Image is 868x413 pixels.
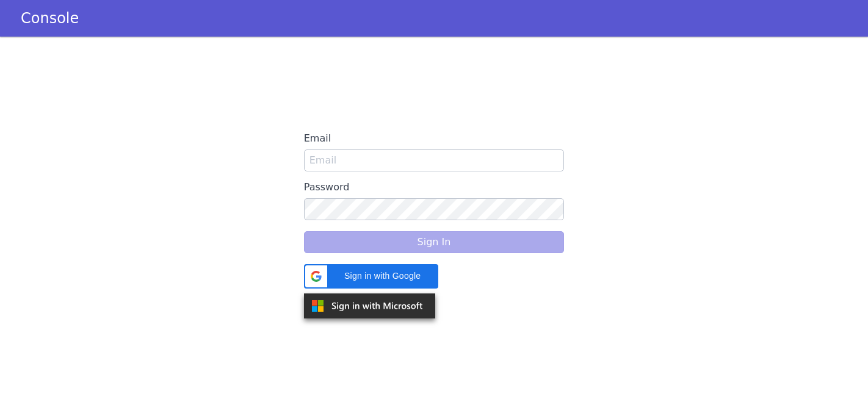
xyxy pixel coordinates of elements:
[335,270,431,282] span: Sign in with Google
[6,10,93,27] a: Console
[304,127,565,149] label: Email
[304,176,565,198] label: Password
[304,149,565,171] input: Email
[304,264,438,289] div: Sign in with Google
[304,293,435,318] img: azure.svg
